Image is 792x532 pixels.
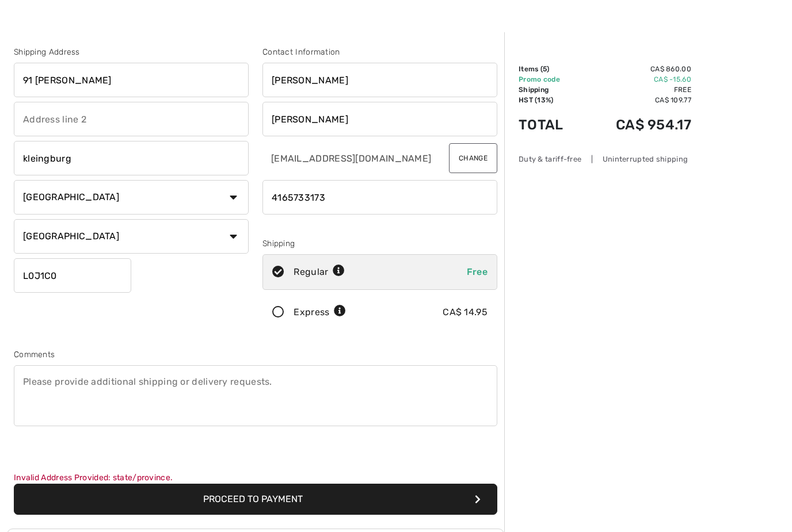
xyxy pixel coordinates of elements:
[583,95,692,105] td: CA$ 109.77
[14,349,497,361] div: Comments
[14,258,131,293] input: Zip/Postal Code
[262,46,497,58] div: Contact Information
[294,305,346,319] div: Express
[583,74,692,85] td: CA$ -15.60
[262,238,497,250] div: Shipping
[449,143,497,173] button: Change
[583,85,692,95] td: Free
[543,65,547,73] span: 5
[14,46,249,58] div: Shipping Address
[519,64,583,74] td: Items ( )
[14,484,497,515] button: Proceed to Payment
[519,105,583,144] td: Total
[583,105,692,144] td: CA$ 954.17
[467,266,488,277] span: Free
[294,265,345,279] div: Regular
[443,305,488,319] div: CA$ 14.95
[519,74,583,85] td: Promo code
[14,63,249,97] input: Address line 1
[519,95,583,105] td: HST (13%)
[519,85,583,95] td: Shipping
[14,472,497,484] div: Invalid Address Provided: state/province.
[262,141,439,175] input: E-mail
[262,180,497,215] input: Mobile
[583,64,692,74] td: CA$ 860.00
[262,63,497,97] input: First name
[519,154,691,164] div: Duty & tariff-free | Uninterrupted shipping
[14,141,249,175] input: City
[14,102,249,136] input: Address line 2
[262,102,497,136] input: Last name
